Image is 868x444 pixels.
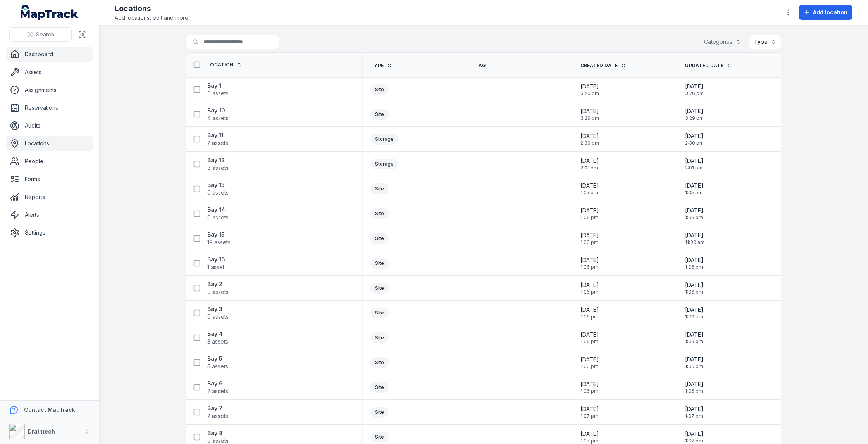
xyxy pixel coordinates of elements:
div: Site [370,208,389,219]
a: Bay 140 assets [207,206,229,221]
strong: Bay 7 [207,404,228,412]
span: 0 assets [207,313,229,321]
strong: Bay 1 [207,82,229,90]
span: Add location [813,9,847,16]
span: 2:01 pm [580,165,599,171]
span: 2:01 pm [685,165,703,171]
span: [DATE] [685,83,704,90]
time: 26/05/2025, 2:01:35 pm [685,157,703,171]
span: 1:06 pm [580,339,599,345]
div: Site [370,308,389,318]
time: 11/04/2025, 1:06:31 pm [580,281,599,295]
a: MapTrack [21,5,79,20]
span: [DATE] [580,132,599,140]
span: 1:07 pm [580,413,599,419]
span: 0 assets [207,214,229,221]
span: 2:30 pm [685,140,704,146]
span: [DATE] [580,83,599,90]
time: 11/04/2025, 1:06:26 pm [685,256,703,270]
span: 1:06 pm [685,314,703,320]
span: [DATE] [580,380,599,388]
span: 1:06 pm [580,214,599,221]
a: Reports [6,189,93,205]
span: 1:06 pm [580,239,599,245]
h2: Locations [115,3,189,14]
button: Add location [799,5,852,20]
span: Add locations, edit and more. [115,14,189,22]
a: Type [370,62,392,69]
time: 11/04/2025, 1:06:10 pm [685,207,703,221]
strong: Bay 11 [207,131,228,139]
span: [DATE] [685,157,703,165]
span: 2 assets [207,412,228,420]
span: 1:05 pm [580,190,599,196]
a: Locations [6,136,93,151]
span: Updated Date [685,62,723,69]
time: 11/04/2025, 1:07:03 pm [685,405,703,419]
div: Site [370,233,389,244]
span: 3:26 pm [685,90,704,97]
div: Site [370,332,389,343]
span: 1:06 pm [685,339,703,345]
time: 11/04/2025, 1:06:31 pm [685,281,703,295]
time: 11/04/2025, 1:06:45 pm [685,356,703,370]
span: 8 assets [207,164,229,172]
time: 11/04/2025, 1:06:41 pm [685,331,703,345]
span: [DATE] [685,306,703,314]
span: 2 assets [207,139,228,147]
strong: Bay 16 [207,256,225,263]
button: Type [749,35,781,49]
strong: Contact MapTrack [24,406,75,413]
div: Site [370,258,389,269]
span: [DATE] [685,356,703,363]
span: 0 assets [207,288,229,296]
span: 1:06 pm [685,388,703,394]
a: Audits [6,118,93,133]
time: 26/05/2025, 2:01:35 pm [580,157,599,171]
span: [DATE] [685,331,703,339]
span: 19 assets [207,238,231,246]
span: [DATE] [580,182,599,190]
a: Bay 20 assets [207,280,229,296]
a: Bay 10 assets [207,82,229,97]
a: Updated Date [685,62,732,69]
span: [DATE] [580,107,599,115]
a: Dashboard [6,47,93,62]
a: Bay 1519 assets [207,231,231,246]
strong: Bay 8 [207,429,229,437]
span: [DATE] [685,207,703,214]
time: 11/04/2025, 1:06:45 pm [580,356,599,370]
span: 1:06 pm [685,214,703,221]
span: 3:29 pm [685,115,704,121]
strong: Bay 4 [207,330,228,338]
time: 01/04/2025, 3:26:15 pm [580,83,599,97]
strong: Draintech [28,428,55,435]
a: Bay 72 assets [207,404,228,420]
div: Storage [370,134,398,145]
a: Assignments [6,82,93,98]
a: Bay 161 asset [207,256,225,271]
time: 11/04/2025, 1:05:57 pm [685,182,703,196]
div: Storage [370,159,398,169]
time: 19/05/2025, 2:30:11 pm [685,132,704,146]
span: 1:06 pm [685,264,703,270]
span: [DATE] [685,430,703,438]
span: 0 assets [207,90,229,97]
span: [DATE] [685,232,704,239]
time: 11/04/2025, 1:06:36 pm [580,306,599,320]
a: Bay 30 assets [207,305,229,321]
a: Bay 128 assets [207,156,229,172]
div: Site [370,382,389,393]
strong: Bay 13 [207,181,229,189]
span: [DATE] [580,256,599,264]
span: 1 asset [207,263,224,271]
span: [DATE] [685,107,704,115]
span: 11:00 am [685,239,704,245]
span: [DATE] [580,405,599,413]
a: Bay 104 assets [207,107,229,122]
span: 1:06 pm [580,289,599,295]
time: 11/04/2025, 1:06:49 pm [685,380,703,394]
span: Location [207,62,233,68]
time: 11/04/2025, 1:07:24 pm [580,430,599,444]
div: Site [370,283,389,294]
